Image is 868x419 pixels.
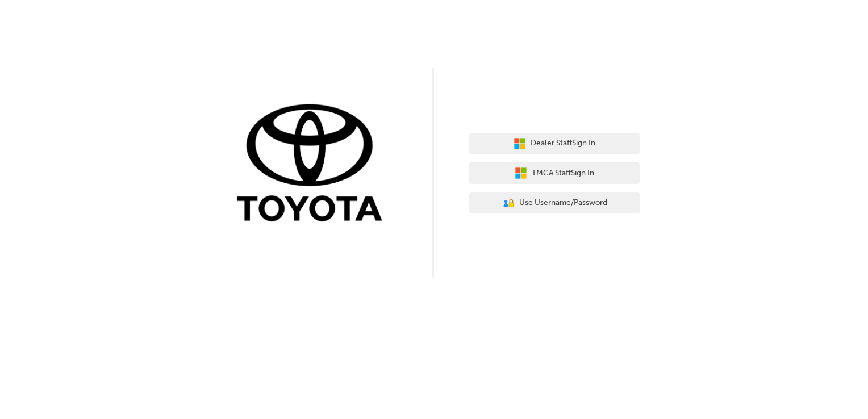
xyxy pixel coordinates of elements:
[469,133,640,154] button: Dealer StaffSign In
[532,167,594,180] span: TMCA Staff Sign In
[519,196,607,209] span: Use Username/Password
[531,137,595,150] span: Dealer Staff Sign In
[228,102,399,227] img: Trak
[469,192,640,214] button: Use Username/Password
[469,162,640,184] button: TMCA StaffSign In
